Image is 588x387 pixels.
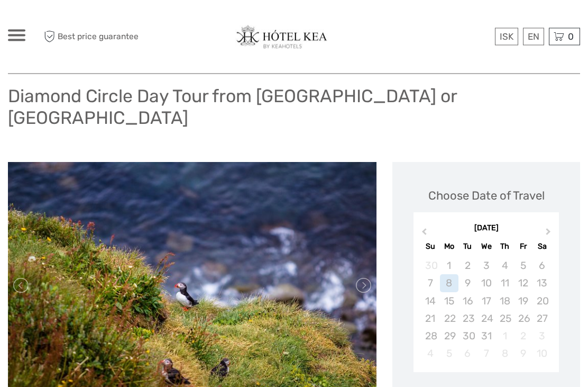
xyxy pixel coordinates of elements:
img: 141-ff6c57a7-291f-4a61-91e4-c46f458f029f_logo_big.jpg [235,25,337,49]
div: Not available Monday, December 15th, 2025 [440,293,458,310]
button: Open LiveChat chat widget [122,16,134,29]
div: Not available Saturday, December 27th, 2025 [532,310,551,328]
div: Not available Friday, December 26th, 2025 [514,310,532,328]
p: We're away right now. Please check back later! [15,19,120,27]
div: Not available Thursday, January 8th, 2026 [495,345,514,363]
div: Not available Tuesday, December 30th, 2025 [458,328,477,345]
span: Best price guarantee [41,28,151,46]
div: Not available Thursday, December 18th, 2025 [495,293,514,310]
div: Mo [440,240,458,254]
div: Not available Friday, January 9th, 2026 [514,345,532,363]
div: Not available Sunday, January 4th, 2026 [421,345,439,363]
div: Not available Sunday, December 21st, 2025 [421,310,439,328]
div: Not available Friday, December 12th, 2025 [514,275,532,292]
div: Fr [514,240,532,254]
div: Su [421,240,439,254]
div: Not available Sunday, December 14th, 2025 [421,293,439,310]
div: month 2025-12 [417,257,555,363]
span: 0 [566,31,575,42]
div: Not available Monday, December 22nd, 2025 [440,310,458,328]
div: Tu [458,240,477,254]
div: Not available Wednesday, January 7th, 2026 [477,345,495,363]
div: Not available Friday, January 2nd, 2026 [514,328,532,345]
div: Not available Tuesday, December 9th, 2025 [458,275,477,292]
div: Not available Wednesday, December 24th, 2025 [477,310,495,328]
div: Not available Sunday, December 28th, 2025 [421,328,439,345]
div: Not available Friday, December 5th, 2025 [514,257,532,275]
div: Not available Monday, December 1st, 2025 [440,257,458,275]
div: Sa [532,240,551,254]
button: Previous Month [415,226,431,243]
div: Not available Wednesday, December 31st, 2025 [477,328,495,345]
div: Not available Wednesday, December 17th, 2025 [477,293,495,310]
div: Not available Monday, December 8th, 2025 [440,275,458,292]
div: Not available Saturday, December 20th, 2025 [532,293,551,310]
div: Not available Thursday, December 25th, 2025 [495,310,514,328]
div: Not available Wednesday, December 3rd, 2025 [477,257,495,275]
div: Not available Thursday, December 11th, 2025 [495,275,514,292]
div: Not available Monday, January 5th, 2026 [440,345,458,363]
div: Not available Tuesday, January 6th, 2026 [458,345,477,363]
div: Not available Wednesday, December 10th, 2025 [477,275,495,292]
div: Not available Monday, December 29th, 2025 [440,328,458,345]
div: We [477,240,495,254]
h1: Diamond Circle Day Tour from [GEOGRAPHIC_DATA] or [GEOGRAPHIC_DATA] [8,86,580,129]
div: EN [523,28,544,46]
div: Not available Saturday, December 13th, 2025 [532,275,551,292]
div: Not available Thursday, December 4th, 2025 [495,257,514,275]
div: Not available Tuesday, December 2nd, 2025 [458,257,477,275]
div: Not available Friday, December 19th, 2025 [514,293,532,310]
span: ISK [500,31,513,42]
div: Th [495,240,514,254]
div: Not available Sunday, November 30th, 2025 [421,257,439,275]
div: [DATE] [414,223,559,235]
div: Not available Sunday, December 7th, 2025 [421,275,439,292]
div: Not available Saturday, January 3rd, 2026 [532,328,551,345]
div: Not available Saturday, December 6th, 2025 [532,257,551,275]
div: Not available Tuesday, December 23rd, 2025 [458,310,477,328]
button: Next Month [541,226,558,243]
div: Choose Date of Travel [428,188,545,204]
div: Not available Thursday, January 1st, 2026 [495,328,514,345]
div: Not available Tuesday, December 16th, 2025 [458,293,477,310]
div: Not available Saturday, January 10th, 2026 [532,345,551,363]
